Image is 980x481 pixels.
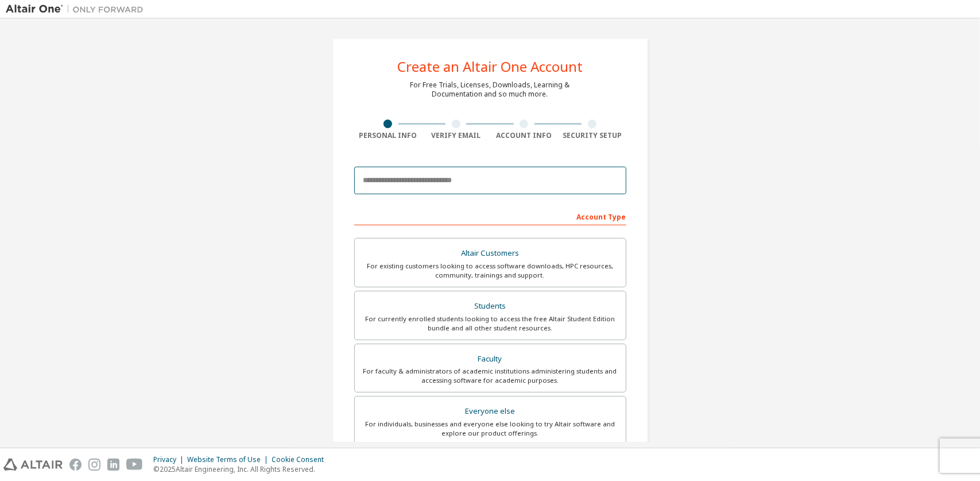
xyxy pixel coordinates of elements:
[272,455,331,464] div: Cookie Consent
[362,403,619,420] div: Everyone else
[354,131,423,140] div: Personal Info
[362,245,619,261] div: Altair Customers
[410,80,570,99] div: For Free Trials, Licenses, Downloads, Learning & Documentation and so much more.
[153,455,187,464] div: Privacy
[6,3,149,15] img: Altair One
[354,207,626,225] div: Account Type
[362,367,619,385] div: For faculty & administrators of academic institutions administering students and accessing softwa...
[490,131,559,140] div: Account Info
[422,131,490,140] div: Verify Email
[107,459,119,471] img: linkedin.svg
[558,131,626,140] div: Security Setup
[362,314,619,333] div: For currently enrolled students looking to access the free Altair Student Edition bundle and all ...
[362,261,619,280] div: For existing customers looking to access software downloads, HPC resources, community, trainings ...
[397,60,583,74] div: Create an Altair One Account
[69,459,82,471] img: facebook.svg
[126,459,143,471] img: youtube.svg
[153,464,331,474] p: © 2025 Altair Engineering, Inc. All Rights Reserved.
[362,298,619,314] div: Students
[88,459,100,471] img: instagram.svg
[362,420,619,438] div: For individuals, businesses and everyone else looking to try Altair software and explore our prod...
[3,459,63,471] img: altair_logo.svg
[187,455,272,464] div: Website Terms of Use
[362,351,619,367] div: Faculty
